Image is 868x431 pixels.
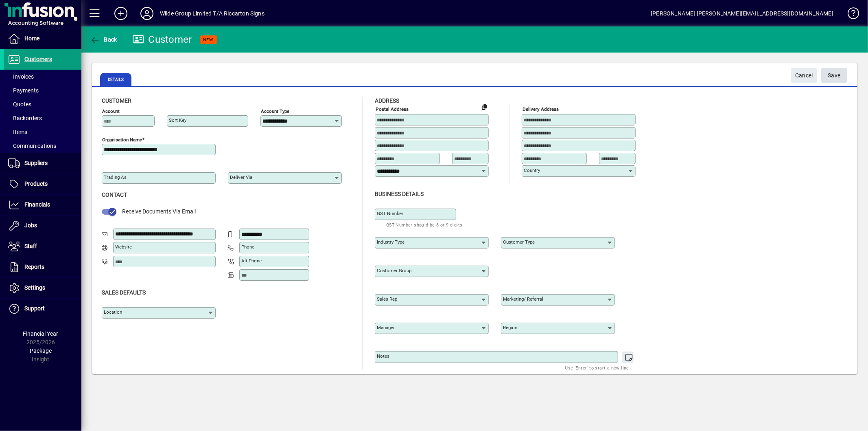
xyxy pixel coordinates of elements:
span: Financial Year [23,330,59,337]
div: [PERSON_NAME] [PERSON_NAME][EMAIL_ADDRESS][DOMAIN_NAME] [651,7,833,20]
a: Support [4,299,81,319]
button: Save [821,68,847,83]
mat-label: Website [115,244,132,250]
mat-label: Industry type [377,239,404,245]
span: Back [90,36,117,43]
span: Home [24,35,39,42]
mat-label: Deliver via [230,174,252,180]
a: Invoices [4,70,81,84]
span: Contact [102,191,127,198]
span: Backorders [8,115,42,121]
app-page-header-button: Back [81,32,126,47]
span: ave [828,69,841,82]
button: Copy to Delivery address [478,100,491,113]
button: Cancel [791,68,817,83]
span: Customer [102,97,131,104]
a: Suppliers [4,153,81,174]
mat-label: Organisation name [102,137,142,143]
button: Back [88,32,119,47]
mat-hint: GST Number should be 8 or 9 digits [386,220,463,229]
mat-label: Country [524,167,540,173]
span: Jobs [24,222,37,229]
span: Support [24,305,45,312]
span: Items [8,129,27,135]
span: Financials [24,201,50,208]
span: Receive Documents Via Email [122,208,196,215]
span: Cancel [795,69,813,82]
span: Products [24,180,48,187]
mat-hint: Use 'Enter' to start a new line [565,363,629,372]
span: Communications [8,143,56,149]
a: Home [4,29,81,49]
mat-label: Trading as [104,174,127,180]
button: Add [108,6,134,21]
mat-label: Region [503,325,517,330]
a: Quotes [4,97,81,111]
mat-label: Phone [241,244,254,250]
mat-label: Account Type [261,108,289,114]
mat-label: Marketing/ Referral [503,296,543,302]
mat-label: Account [102,108,120,114]
mat-label: GST Number [377,211,403,216]
span: Package [30,347,52,354]
span: Payments [8,87,39,94]
div: Customer [132,33,192,46]
a: Reports [4,257,81,277]
a: Products [4,174,81,194]
div: Wilde Group Limited T/A Riccarton Signs [160,7,265,20]
button: Profile [134,6,160,21]
span: Customers [24,56,52,62]
mat-label: Sales rep [377,296,397,302]
mat-label: Customer group [377,268,411,273]
span: Business details [375,191,424,197]
mat-label: Customer type [503,239,535,245]
span: Reports [24,264,44,270]
span: Suppliers [24,160,48,166]
a: Financials [4,195,81,215]
a: Items [4,125,81,139]
span: Details [100,73,131,86]
span: Sales defaults [102,289,146,296]
mat-label: Notes [377,353,389,359]
span: Staff [24,243,37,249]
a: Communications [4,139,81,153]
span: S [828,72,831,79]
mat-label: Manager [377,325,395,330]
span: Invoices [8,73,34,80]
mat-label: Alt Phone [241,258,262,264]
span: Address [375,97,399,104]
span: NEW [203,37,214,42]
span: Settings [24,284,45,291]
a: Backorders [4,111,81,125]
span: Quotes [8,101,31,108]
a: Payments [4,84,81,97]
a: Settings [4,278,81,298]
a: Jobs [4,215,81,236]
mat-label: Sort key [169,117,186,123]
a: Staff [4,236,81,257]
a: Knowledge Base [842,2,858,28]
mat-label: Location [104,309,122,315]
